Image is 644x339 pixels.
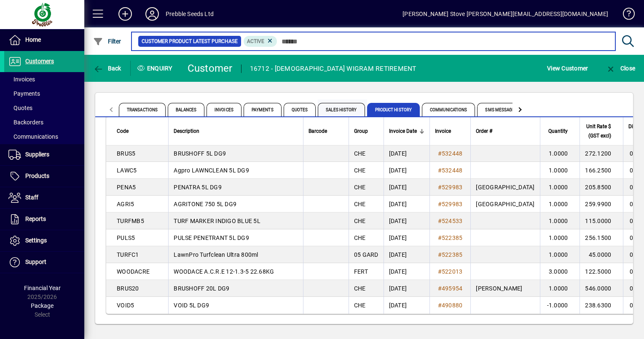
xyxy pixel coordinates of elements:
span: # [438,234,442,241]
app-page-header-button: Close enquiry [597,61,644,76]
td: 546.0000 [580,280,623,297]
td: [GEOGRAPHIC_DATA] [470,196,539,213]
span: Active [247,38,264,44]
span: Financial Year [24,285,61,291]
span: CHE [354,285,366,292]
span: Barcode [309,126,327,136]
div: Customer [188,62,233,75]
span: 522385 [442,234,463,241]
a: Backorders [4,115,84,129]
td: [DATE] [384,280,429,297]
span: TURF MARKER INDIGO BLUE 5L [174,218,260,224]
div: Invoice [435,126,466,136]
td: 259.9900 [580,196,623,213]
span: # [438,268,442,275]
span: Invoice Date [389,126,417,136]
span: Staff [25,194,38,201]
span: 529983 [442,184,463,191]
span: # [438,201,442,207]
div: Unit Rate $ (GST excl) [585,122,619,140]
a: Staff [4,187,84,208]
button: Add [112,6,139,22]
a: #529983 [435,183,466,192]
span: Support [25,258,46,265]
a: Support [4,252,84,273]
td: 122.5000 [580,263,623,280]
span: TURFMB5 [117,218,144,224]
span: Code [117,126,129,136]
div: [PERSON_NAME] Stove [PERSON_NAME][EMAIL_ADDRESS][DOMAIN_NAME] [402,7,608,21]
span: 529983 [442,201,463,207]
a: Home [4,30,84,51]
span: Home [25,36,41,43]
mat-chip: Product Activation Status: Active [244,36,277,47]
td: [DATE] [384,246,429,263]
span: Quotes [284,103,316,116]
span: # [438,167,442,174]
a: Payments [4,86,84,101]
div: Enquiry [131,62,181,75]
span: Back [93,65,121,72]
td: [DATE] [384,196,429,213]
td: [DATE] [384,229,429,246]
span: Balances [168,103,204,116]
td: [GEOGRAPHIC_DATA] [470,179,539,196]
span: CHE [354,234,366,241]
a: Settings [4,230,84,251]
span: BRUS20 [117,285,139,292]
td: 1.0000 [540,162,580,179]
span: VOID5 [117,302,134,309]
span: AGRI5 [117,201,134,207]
span: Invoices [8,76,35,83]
td: [PERSON_NAME] [470,280,539,297]
a: #522385 [435,250,466,259]
span: CHE [354,184,366,191]
button: Profile [139,6,166,22]
span: Invoices [207,103,241,116]
span: Sales History [318,103,365,116]
button: Back [91,61,123,76]
span: WOODACE A.C.R.E 12-1.3-5 22.68KG [174,268,274,275]
span: 490880 [442,302,463,309]
span: AGRITONE 750 5L DG9 [174,201,236,207]
a: #524533 [435,216,466,226]
span: LawnPro Turfclean Ultra 800ml [174,251,258,258]
a: #532448 [435,149,466,158]
td: 1.0000 [540,246,580,263]
td: 1.0000 [540,229,580,246]
td: 45.0000 [580,246,623,263]
app-page-header-button: Back [84,61,131,76]
a: Products [4,166,84,187]
a: #522385 [435,233,466,242]
span: PENATRA 5L DG9 [174,184,222,191]
span: Customer Product Latest Purchase [142,37,238,46]
td: 256.1500 [580,229,623,246]
td: 238.6300 [580,297,623,314]
a: Quotes [4,101,84,115]
span: SMS Messages [477,103,525,116]
a: Invoices [4,72,84,86]
span: CHE [354,218,366,224]
div: Code [117,126,163,136]
td: [DATE] [384,213,429,229]
span: WOODACRE [117,268,150,275]
a: Reports [4,209,84,230]
td: [DATE] [384,179,429,196]
td: 3.0000 [540,263,580,280]
a: #490880 [435,301,466,310]
span: TURFC1 [117,251,139,258]
span: # [438,184,442,191]
a: Knowledge Base [617,2,633,29]
span: # [438,150,442,157]
span: Description [174,126,199,136]
div: Barcode [309,126,343,136]
span: CHE [354,201,366,207]
span: CHE [354,167,366,174]
td: 166.2500 [580,162,623,179]
span: Order # [476,126,492,136]
span: Invoice [435,126,451,136]
span: PENA5 [117,184,136,191]
span: Reports [25,215,46,222]
a: Suppliers [4,144,84,165]
td: [DATE] [384,263,429,280]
